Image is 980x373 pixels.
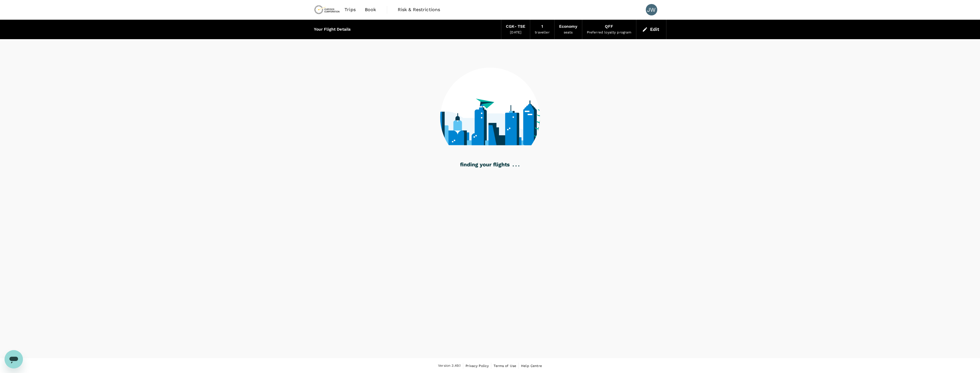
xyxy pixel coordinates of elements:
img: Chrysos Corporation [314,3,340,16]
g: . [513,165,514,166]
button: Edit [641,25,662,34]
a: Terms of Use [494,363,516,369]
g: . [518,165,519,166]
g: . [515,165,516,166]
a: Privacy Policy [466,363,489,369]
div: [DATE] [510,30,521,35]
span: Book [365,6,376,13]
span: Trips [345,6,356,13]
div: seats [564,30,573,35]
a: Help Centre [521,363,542,369]
div: CGK - TSE [506,23,525,30]
div: 1 [541,23,543,30]
div: Preferred loyalty program [587,30,631,35]
g: finding your flights [460,163,510,168]
span: Version 3.49.1 [438,363,461,369]
span: Privacy Policy [466,364,489,368]
div: JW [646,4,657,15]
iframe: Button to launch messaging window [5,350,23,368]
div: traveller [535,30,549,35]
div: Your Flight Details [314,26,351,33]
span: Risk & Restrictions [398,6,440,13]
span: Terms of Use [494,364,516,368]
span: Help Centre [521,364,542,368]
div: Economy [559,23,577,30]
div: QFF [605,23,613,30]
